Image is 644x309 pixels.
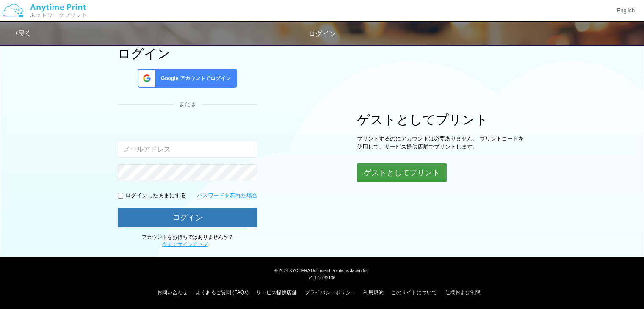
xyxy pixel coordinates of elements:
a: 戻る [15,30,31,37]
button: ログイン [118,208,257,227]
h1: ログイン [118,47,257,61]
a: パスワードを忘れた場合 [197,192,257,200]
h1: ゲストとしてプリント [357,113,526,127]
a: このサイトについて [391,290,437,295]
span: v1.17.0.32136 [309,275,335,280]
div: または [118,100,257,108]
a: プライバシーポリシー [305,290,356,295]
a: よくあるご質問 (FAQs) [196,290,249,295]
a: 仕様および制限 [445,290,481,295]
input: メールアドレス [118,141,257,158]
span: © 2024 KYOCERA Document Solutions Japan Inc. [274,268,370,273]
span: ログイン [309,30,336,37]
p: アカウントをお持ちではありませんか？ [118,234,257,248]
a: 利用規約 [363,290,384,295]
a: 今すぐサインアップ [162,241,208,247]
a: お問い合わせ [157,290,188,295]
a: サービス提供店舗 [256,290,297,295]
p: ログインしたままにする [125,192,186,200]
button: ゲストとしてプリント [357,163,447,182]
span: 。 [162,241,213,247]
p: プリントするのにアカウントは必要ありません。 プリントコードを使用して、サービス提供店舗でプリントします。 [357,135,526,151]
span: Google アカウントでログイン [158,75,231,82]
